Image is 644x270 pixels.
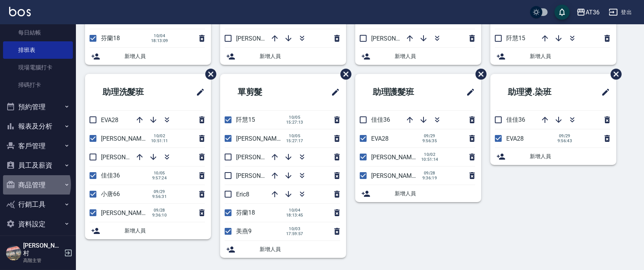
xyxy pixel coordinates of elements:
a: 掃碼打卡 [3,76,73,94]
button: 預約管理 [3,97,73,117]
h2: 助理護髮班 [361,78,443,106]
span: 09/28 [151,208,168,213]
div: AT36 [586,8,600,17]
span: 新增人員 [395,52,475,60]
span: [PERSON_NAME]56 [371,154,424,161]
span: 修改班表的標題 [326,83,340,101]
span: 刪除班表 [200,63,217,85]
span: 新增人員 [260,245,340,253]
span: [PERSON_NAME]11 [236,135,288,142]
span: 10/04 [286,208,303,213]
h2: 單剪髮 [226,78,300,106]
span: 9:57:24 [151,176,168,181]
button: 登出 [606,5,635,19]
span: 新增人員 [530,52,610,60]
span: 阡慧15 [506,35,525,42]
span: [PERSON_NAME]16 [236,154,288,161]
span: 修改班表的標題 [461,83,475,101]
a: 現場電腦打卡 [3,59,73,76]
span: 刪除班表 [605,63,623,85]
span: 9:56:31 [151,194,168,199]
h2: 助理洗髮班 [91,78,173,106]
span: 10/02 [151,133,168,138]
span: 09/29 [556,133,573,138]
div: 新增人員 [220,241,346,258]
button: 客戶管理 [3,136,73,156]
span: 佳佳36 [371,116,390,123]
button: 報表及分析 [3,116,73,136]
button: save [554,5,570,20]
span: 小唐66 [101,190,120,198]
span: 09/29 [151,189,168,194]
span: 刪除班表 [470,63,488,85]
span: EVA28 [101,116,118,124]
span: 新增人員 [260,52,340,60]
span: [PERSON_NAME]56 [101,135,153,142]
span: 新增人員 [395,190,475,198]
span: 新增人員 [530,152,610,160]
div: 新增人員 [490,148,616,165]
div: 新增人員 [220,48,346,65]
button: 員工及薪資 [3,155,73,175]
span: 芬蘭18 [101,35,120,42]
p: 高階主管 [23,257,62,264]
span: 新增人員 [124,52,205,60]
span: [PERSON_NAME]58 [101,209,153,217]
span: 10:51:14 [421,157,438,162]
span: 18:13:45 [286,213,303,218]
span: 09/28 [421,171,438,176]
h2: 助理燙.染班 [496,78,579,106]
span: 9:56:43 [556,138,573,143]
span: [PERSON_NAME]6 [236,35,285,42]
span: 刪除班表 [335,63,353,85]
span: 10/05 [151,171,168,176]
img: Person [6,245,21,261]
span: EVA28 [371,135,389,142]
span: 15:27:13 [286,120,303,125]
button: 行銷工具 [3,195,73,214]
span: 17:59:57 [286,231,303,236]
span: [PERSON_NAME]55 [101,154,153,161]
span: 10:51:11 [151,138,168,143]
span: [PERSON_NAME]58 [371,172,424,179]
span: 佳佳36 [101,172,120,179]
a: 每日結帳 [3,24,73,41]
span: 9:36:10 [151,213,168,218]
span: 10/02 [421,152,438,157]
button: 資料設定 [3,214,73,234]
span: 芬蘭18 [236,209,255,216]
span: 18:13:09 [151,38,168,43]
span: 10/05 [286,115,303,120]
div: 新增人員 [355,185,481,202]
span: [PERSON_NAME]11 [371,35,424,42]
span: 9:36:19 [421,176,438,181]
span: 10/05 [286,133,303,138]
a: 排班表 [3,41,73,59]
div: 新增人員 [85,48,211,65]
div: 新增人員 [85,222,211,239]
span: 10/04 [151,33,168,38]
button: 商品管理 [3,175,73,195]
span: EVA28 [506,135,524,142]
span: [PERSON_NAME]6 [236,172,285,179]
span: Eric8 [236,191,249,198]
span: 9:56:35 [421,138,438,143]
div: 新增人員 [490,48,616,65]
span: 新增人員 [124,227,205,235]
span: 10/03 [286,226,303,231]
span: 修改班表的標題 [597,83,610,101]
span: 15:27:17 [286,138,303,143]
span: 美燕9 [236,228,252,235]
span: 09/29 [421,133,438,138]
button: AT36 [573,5,603,20]
span: 修改班表的標題 [191,83,205,101]
div: 新增人員 [355,48,481,65]
span: 佳佳36 [506,116,525,123]
h5: [PERSON_NAME]村 [23,242,62,257]
span: 阡慧15 [236,116,255,123]
img: Logo [9,7,31,16]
